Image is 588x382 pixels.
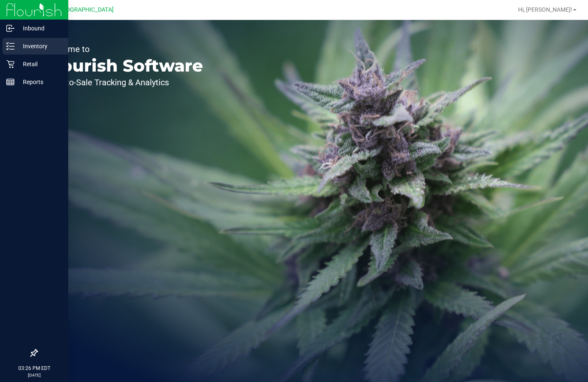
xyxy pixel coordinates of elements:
p: Inventory [15,41,65,51]
p: Seed-to-Sale Tracking & Analytics [45,78,203,87]
inline-svg: Retail [6,60,15,68]
inline-svg: Inbound [6,24,15,32]
p: [DATE] [4,372,65,378]
inline-svg: Reports [6,78,15,86]
p: Retail [15,59,65,69]
p: 03:26 PM EDT [4,365,65,372]
p: Welcome to [45,45,203,53]
span: Hi, [PERSON_NAME]! [518,6,572,13]
inline-svg: Inventory [6,42,15,50]
p: Inbound [15,23,65,33]
p: Reports [15,77,65,87]
span: [GEOGRAPHIC_DATA] [57,6,114,13]
p: Flourish Software [45,57,203,74]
